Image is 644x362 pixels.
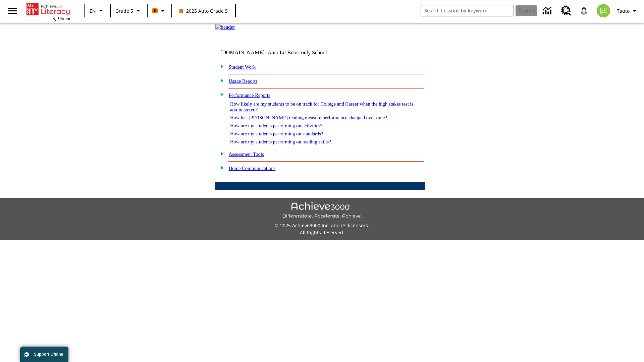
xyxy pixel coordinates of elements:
span: Grade 5 [115,7,133,14]
img: avatar image [597,4,610,17]
img: Achieve3000 Differentiate Accelerate Achieve [282,202,362,219]
input: search field [421,5,514,16]
button: Grade: Grade 5, Select a grade [113,5,145,17]
a: Home Communications [229,166,276,171]
a: Data Center [539,2,557,20]
span: 2025 Auto Grade 5 [179,7,228,14]
button: Open side menu [3,1,22,21]
span: Tauto [617,7,630,14]
button: Select a new avatar [593,2,614,19]
a: Student Work [229,64,256,70]
img: plus.gif [217,150,224,157]
img: minus.gif [217,92,224,98]
a: How are my students performing on reading skills? [230,139,331,144]
a: Resource Center, Will open in new tab [557,2,575,20]
span: B [154,6,157,15]
a: How likely are my students to be on track for College and Career when the high stakes test is adm... [230,101,413,112]
span: Support Offline [34,352,63,357]
td: [DOMAIN_NAME] - [220,50,344,56]
a: Notifications [575,2,593,19]
button: Boost Class color is orange. Change class color [150,5,169,17]
a: How has [PERSON_NAME] reading measure performance changed over time? [230,115,387,120]
button: Support Offline [20,347,68,362]
span: NJ Edition [52,16,70,21]
button: Language: EN, Select a language [87,5,108,17]
a: How are my students performing on standards? [230,131,323,136]
img: plus.gif [217,77,224,83]
img: header [215,24,235,30]
a: How are my students performing on activities? [230,123,322,128]
div: Home [26,2,70,21]
a: Usage Reports [229,78,258,84]
button: Profile/Settings [614,5,641,17]
span: EN [90,7,96,14]
a: Assessment Tools [229,152,264,157]
img: plus.gif [217,63,224,69]
img: plus.gif [217,165,224,171]
nobr: Auto Lit Boost only School [268,50,327,55]
a: Performance Reports [229,93,270,98]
